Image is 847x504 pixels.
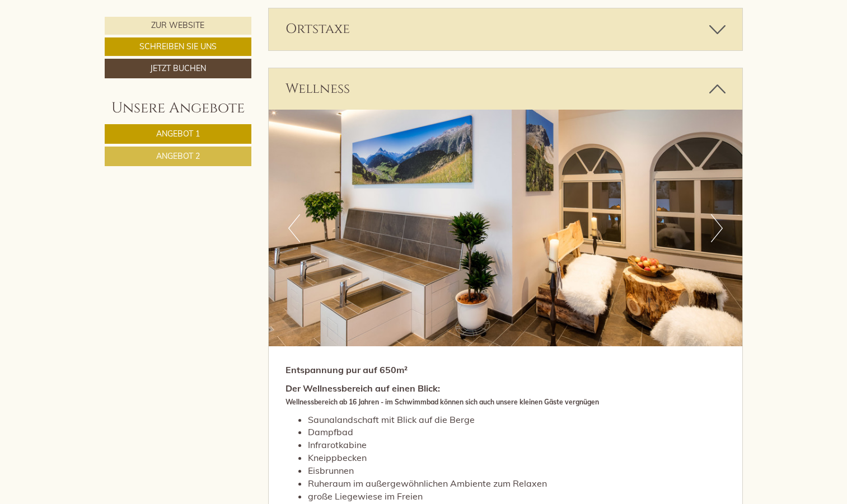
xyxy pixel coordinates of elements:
[711,214,723,242] button: Next
[286,383,599,407] strong: Der Wellnessbereich auf einen Blick:
[308,426,726,439] li: Dampfbad
[308,413,726,426] li: Saunalandschaft mit Blick auf die Berge
[308,439,726,451] li: Infrarotkabine
[105,37,251,56] a: Schreiben Sie uns
[288,214,300,242] button: Previous
[156,151,200,161] span: Angebot 2
[308,464,726,477] li: Eisbrunnen
[308,490,726,503] li: große Liegewiese im Freien
[308,451,726,464] li: Kneippbecken
[156,129,200,139] span: Angebot 1
[308,477,726,490] li: Ruheraum im außergewöhnlichen Ambiente zum Relaxen
[286,398,599,406] span: Wellnessbereich ab 16 Jahren - im Schwimmbad können sich auch unsere kleinen Gäste vergnügen
[286,364,408,375] strong: Entspannung pur auf 650m²
[269,8,742,50] div: Ortstaxe
[105,98,251,119] div: Unsere Angebote
[269,68,742,110] div: Wellness
[105,59,251,78] a: Jetzt buchen
[105,17,251,35] a: Zur Website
